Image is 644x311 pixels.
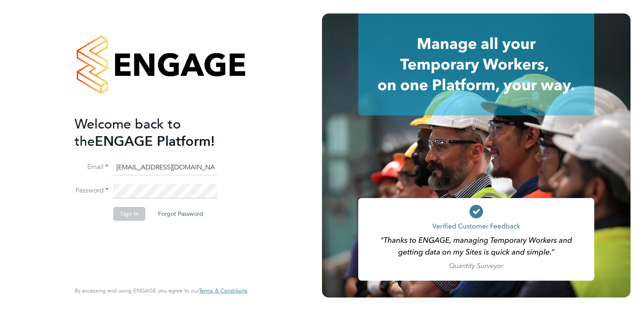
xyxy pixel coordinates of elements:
label: Email [75,163,108,172]
button: Sign In [113,207,145,220]
a: Terms & Conditions [199,287,247,294]
input: Enter your work email... [113,160,217,175]
span: By accessing and using ENGAGE you agree to our [75,287,247,294]
h2: ENGAGE Platform! [75,115,239,150]
label: Password [75,186,108,195]
button: Forgot Password [151,207,210,220]
span: Welcome back to the [75,116,181,150]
